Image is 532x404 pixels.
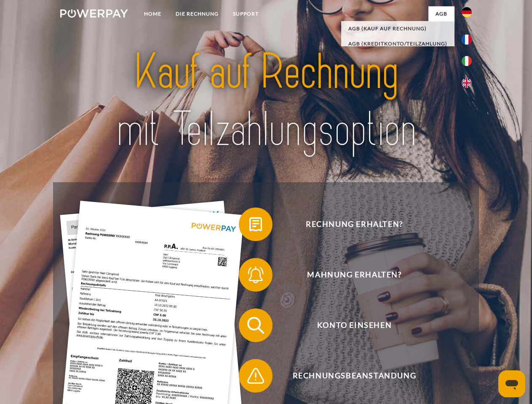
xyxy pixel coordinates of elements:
img: it [462,56,472,66]
img: title-powerpay_de.svg [80,40,452,161]
a: SUPPORT [226,6,266,21]
iframe: Schaltfläche zum Öffnen des Messaging-Fensters [498,370,525,397]
img: qb_bill.svg [245,214,266,235]
img: qb_warning.svg [245,365,266,386]
a: agb [428,6,454,21]
img: en [462,78,472,88]
button: Rechnungsbeanstandung [239,359,458,393]
img: qb_bell.svg [245,264,266,285]
img: qb_search.svg [245,315,266,336]
img: fr [462,35,472,45]
button: Mahnung erhalten? [239,258,458,292]
button: Konto einsehen [239,308,458,342]
span: Konto einsehen [251,308,457,342]
span: Rechnungsbeanstandung [251,359,457,393]
img: de [462,7,472,17]
a: Home [137,6,168,21]
span: Mahnung erhalten? [251,258,457,292]
span: Rechnung erhalten? [251,207,457,241]
a: AGB (Kauf auf Rechnung) [341,21,454,36]
a: AGB (Kreditkonto/Teilzahlung) [341,36,454,51]
a: DIE RECHNUNG [168,6,226,21]
button: Rechnung erhalten? [239,207,458,241]
img: logo-powerpay-white.svg [60,9,128,18]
